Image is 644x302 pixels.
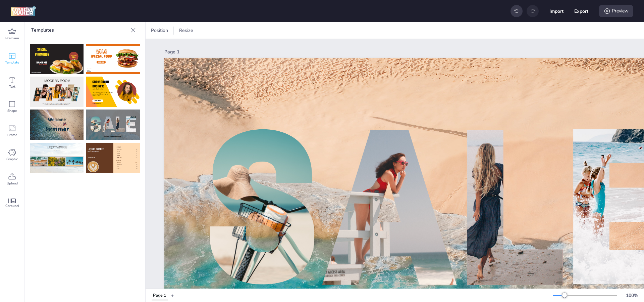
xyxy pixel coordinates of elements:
span: Graphic [6,157,18,162]
span: Text [9,84,15,89]
span: Resize [178,27,195,34]
img: logo Creative Maker [11,6,36,16]
img: NXLE4hq.png [86,110,140,140]
button: Export [574,4,588,18]
button: Import [549,4,563,18]
span: Premium [5,36,19,41]
img: P4qF5We.png [30,143,84,173]
img: ypUE7hH.png [30,77,84,107]
span: Carousel [5,203,19,209]
span: Shape [7,108,17,114]
img: wiC1eEj.png [30,110,84,140]
span: Upload [7,181,18,186]
div: Page 1 [164,48,642,55]
p: Templates [31,22,128,38]
button: + [171,290,174,301]
div: 100 % [624,292,640,299]
img: RDvpeV0.png [86,44,140,74]
span: Position [150,27,169,34]
img: WX2aUtf.png [86,143,140,173]
div: Page 1 [153,293,166,299]
div: Tabs [148,290,171,301]
img: 881XAHt.png [86,77,140,107]
img: zNDi6Os.png [30,44,84,74]
div: Preview [599,5,633,17]
span: Frame [7,132,17,138]
span: Template [5,60,19,65]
